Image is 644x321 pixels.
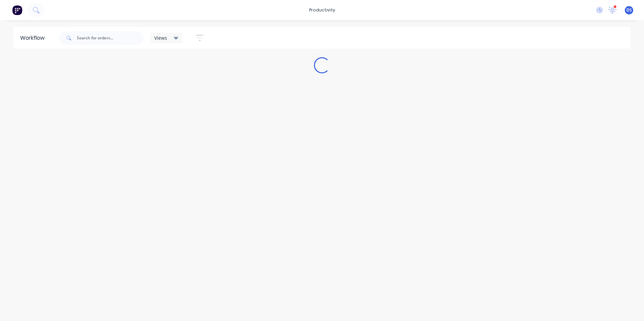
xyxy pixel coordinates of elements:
img: Factory [12,5,22,15]
input: Search for orders... [77,31,143,45]
div: productivity [306,5,339,15]
div: Workflow [20,34,48,42]
span: Views [154,34,167,41]
span: DS [626,7,632,13]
